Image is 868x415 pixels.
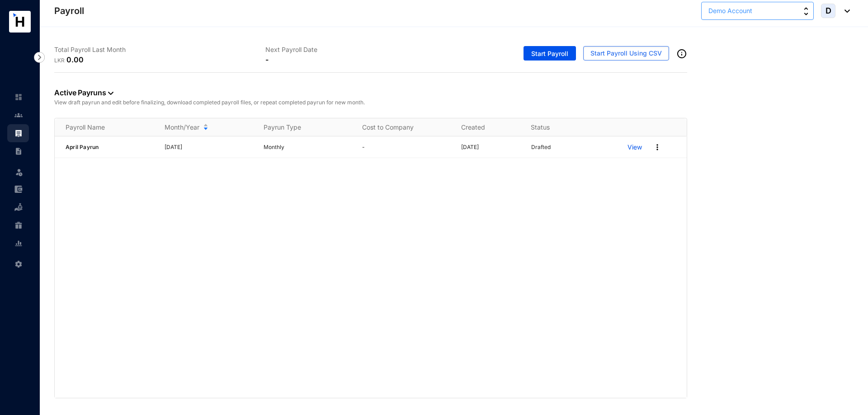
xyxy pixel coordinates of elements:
img: more.27664ee4a8faa814348e188645a3c1fc.svg [653,143,662,152]
p: View draft payrun and edit before finalizing, download completed payroll files, or repeat complet... [54,98,687,107]
p: - [265,54,269,65]
span: Month/Year [165,123,199,132]
img: home-unselected.a29eae3204392db15eaf.svg [14,93,23,101]
a: View [627,143,642,152]
p: LKR [54,56,66,65]
li: Reports [7,234,29,252]
img: up-down-arrow.74152d26bf9780fbf563ca9c90304185.svg [804,7,808,15]
span: April Payrun [66,144,99,150]
th: Created [450,118,520,136]
p: [DATE] [165,143,253,152]
img: dropdown-black.8e83cc76930a90b1a4fdb6d089b7bf3a.svg [840,9,850,13]
th: Payroll Name [55,118,154,136]
span: Start Payroll [531,49,568,58]
a: Active Payruns [54,88,113,97]
p: Total Payroll Last Month [54,45,265,54]
p: Payroll [54,5,84,17]
li: Contacts [7,106,29,124]
button: Start Payroll [524,46,576,61]
img: payroll.289672236c54bbec4828.svg [14,129,23,137]
li: Home [7,88,29,106]
th: Cost to Company [351,118,450,136]
img: loan-unselected.d74d20a04637f2d15ab5.svg [14,203,23,211]
img: leave-unselected.2934df6273408c3f84d9.svg [14,168,24,177]
span: Demo Account [708,6,752,16]
img: report-unselected.e6a6b4230fc7da01f883.svg [14,239,23,247]
p: - [362,143,450,152]
p: [DATE] [461,143,520,152]
img: people-unselected.118708e94b43a90eceab.svg [14,111,23,119]
th: Status [520,118,617,136]
span: Start Payroll Using CSV [590,49,662,58]
img: dropdown-black.8e83cc76930a90b1a4fdb6d089b7bf3a.svg [108,92,113,95]
img: nav-icon-right.af6afadce00d159da59955279c43614e.svg [34,52,45,63]
li: Gratuity [7,216,29,234]
p: 0.00 [66,54,84,65]
p: Next Payroll Date [265,45,476,54]
li: Contracts [7,142,29,160]
img: expense-unselected.2edcf0507c847f3e9e96.svg [14,185,23,193]
button: Demo Account [701,2,814,20]
span: D [826,7,831,15]
li: Payroll [7,124,29,142]
li: Expenses [7,180,29,198]
p: Monthly [264,143,352,152]
li: Loan [7,198,29,216]
th: Payrun Type [253,118,352,136]
button: Start Payroll Using CSV [583,46,669,61]
p: Drafted [531,143,551,152]
img: contract-unselected.99e2b2107c0a7dd48938.svg [14,147,23,155]
img: info-outined.c2a0bb1115a2853c7f4cb4062ec879bc.svg [676,48,687,59]
img: gratuity-unselected.a8c340787eea3cf492d7.svg [14,221,23,229]
img: settings-unselected.1febfda315e6e19643a1.svg [14,260,23,268]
